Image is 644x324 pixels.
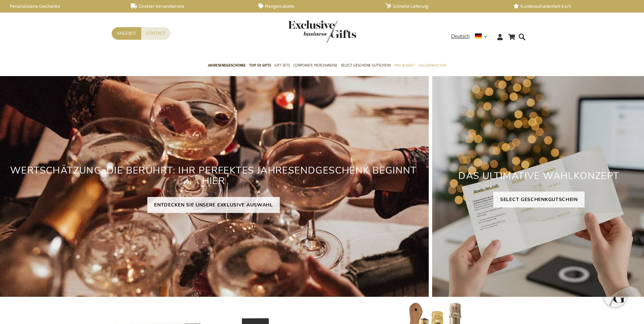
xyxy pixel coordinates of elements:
[341,57,390,74] a: Select Geschenk Gutschein
[493,192,585,208] a: SELECT GESCHENKGUTSCHEIN
[288,20,322,43] a: store logo
[3,3,120,9] a: Personalisierte Geschenke
[208,62,246,69] span: Jahresendgeschenke
[386,3,502,9] a: Schnelle Lieferung
[288,20,356,43] img: Exclusive Business gifts logo
[394,62,415,69] span: Pro Budget
[451,33,470,40] span: Deutsch
[274,62,290,69] span: Gift Sets
[147,197,280,213] a: ENTDECKEN SIE UNSERE EXKLUSIVE AUSWAHL
[249,62,271,69] span: TOP 50 Gifts
[394,57,415,74] a: Pro Budget
[208,57,246,74] a: Jahresendgeschenke
[258,3,375,9] a: Mengenrabatte
[293,57,337,74] a: Corporate Merchandise
[112,27,141,40] a: Angebot
[418,62,445,69] span: Gelegenheiten
[418,57,445,74] a: Gelegenheiten
[341,62,390,69] span: Select Geschenk Gutschein
[513,3,630,9] a: Kundenzufriedenheit 4,6/5
[141,27,170,40] a: Contact
[249,57,271,74] a: TOP 50 Gifts
[131,3,247,9] a: Direkter Versandservice
[293,62,337,69] span: Corporate Merchandise
[274,57,290,74] a: Gift Sets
